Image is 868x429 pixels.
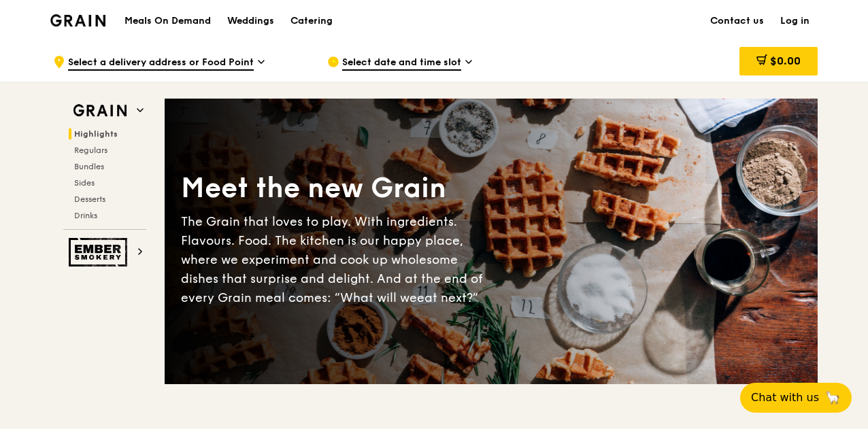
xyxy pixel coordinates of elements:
div: Weddings [227,1,274,41]
span: Regulars [74,145,107,155]
span: Highlights [74,129,118,139]
span: Select a delivery address or Food Point [68,56,254,71]
span: Bundles [74,162,104,171]
span: Drinks [74,211,97,220]
a: Weddings [219,1,282,41]
span: Sides [74,178,95,188]
span: Select date and time slot [342,56,461,71]
span: eat next?” [417,290,478,305]
button: Chat with us🦙 [740,383,852,413]
span: Desserts [74,194,105,204]
img: Ember Smokery web logo [69,238,131,267]
span: $0.00 [770,54,801,67]
a: Log in [772,1,818,41]
img: Grain web logo [69,99,131,123]
a: Contact us [702,1,772,41]
img: Grain [50,14,105,27]
h1: Meals On Demand [124,14,211,28]
span: 🦙 [824,390,841,406]
span: Chat with us [751,390,819,406]
a: Catering [282,1,341,41]
div: Catering [290,1,333,41]
div: The Grain that loves to play. With ingredients. Flavours. Food. The kitchen is our happy place, w... [181,212,491,307]
div: Meet the new Grain [181,170,491,207]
